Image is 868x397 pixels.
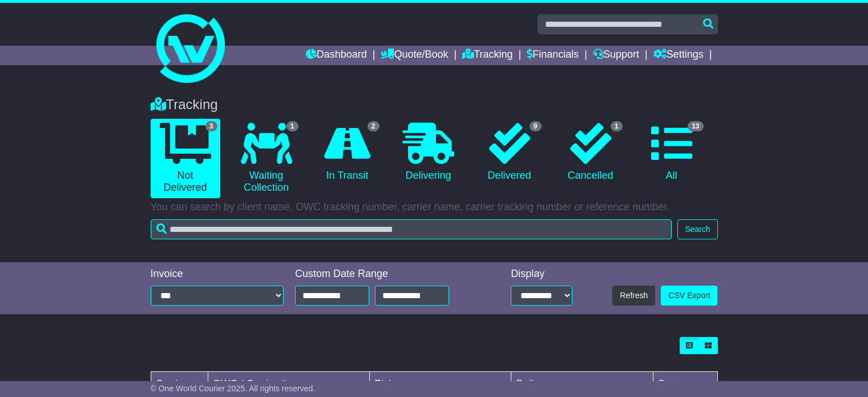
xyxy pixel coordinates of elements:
span: 2 [368,121,380,131]
div: Display [511,268,572,280]
span: 9 [530,121,542,131]
button: Search [677,219,717,239]
td: Carrier [151,372,208,397]
div: Tracking [145,97,724,113]
a: 3 Not Delivered [151,119,220,198]
span: 1 [611,121,623,131]
span: 1 [286,121,298,131]
td: Status [653,372,717,397]
a: Quote/Book [381,46,448,65]
button: Refresh [612,286,655,306]
td: Delivery [511,372,653,397]
span: © One World Courier 2025. All rights reserved. [151,384,316,393]
a: Support [593,46,639,65]
td: OWC / Carrier # [208,372,370,397]
div: Invoice [151,268,284,280]
a: CSV Export [661,286,717,306]
a: Settings [653,46,704,65]
a: Dashboard [306,46,367,65]
span: 13 [688,121,703,131]
a: 13 All [637,119,706,186]
a: 2 In Transit [313,119,382,186]
a: Tracking [462,46,512,65]
p: You can search by client name, OWC tracking number, carrier name, carrier tracking number or refe... [151,201,718,214]
div: Custom Date Range [295,268,477,280]
a: Financials [527,46,579,65]
span: 3 [205,121,217,131]
a: 9 Delivered [475,119,544,186]
a: 1 Waiting Collection [232,119,301,198]
a: Delivering [394,119,463,186]
td: Pickup [370,372,511,397]
a: 1 Cancelled [556,119,625,186]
